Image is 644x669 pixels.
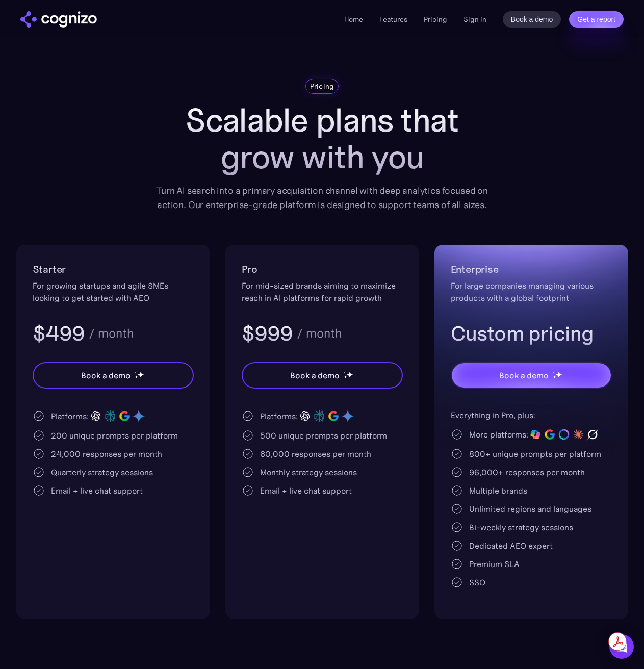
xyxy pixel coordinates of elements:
[451,362,612,389] a: Book a demostarstarstar
[297,327,342,340] div: / month
[469,428,528,441] div: More platforms:
[33,279,194,304] div: For growing startups and agile SMEs looking to get started with AEO
[242,320,293,347] h3: $999
[469,576,485,588] div: SSO
[569,11,624,28] a: Get a report
[20,11,97,28] img: cognizo logo
[51,466,153,478] div: Quarterly strategy sessions
[469,484,527,497] div: Multiple brands
[51,448,162,460] div: 24,000 responses per month
[260,429,387,442] div: 500 unique prompts per platform
[344,375,347,379] img: star
[503,11,561,28] a: Book a demo
[469,521,573,533] div: Bi-weekly strategy sessions
[149,102,496,175] h1: Scalable plans that grow with you
[260,410,298,422] div: Platforms:
[346,371,353,378] img: star
[260,484,352,497] div: Email + live chat support
[242,279,403,304] div: For mid-sized brands aiming to maximize reach in AI platforms for rapid growth
[469,558,520,570] div: Premium SLA
[469,539,553,552] div: Dedicated AEO expert
[424,15,447,24] a: Pricing
[137,371,144,378] img: star
[469,503,591,515] div: Unlimited regions and languages
[451,320,612,347] h3: Custom pricing
[379,15,407,24] a: Features
[290,369,339,381] div: Book a demo
[20,11,97,28] a: home
[89,327,134,340] div: / month
[135,375,138,379] img: star
[344,372,345,373] img: star
[33,362,194,389] a: Book a demostarstarstar
[242,362,403,389] a: Book a demostarstarstar
[469,466,585,478] div: 96,000+ responses per month
[260,448,371,460] div: 60,000 responses per month
[469,448,601,460] div: 800+ unique prompts per platform
[451,409,612,421] div: Everything in Pro, plus:
[310,81,334,91] div: Pricing
[51,410,89,422] div: Platforms:
[499,369,548,381] div: Book a demo
[135,372,136,373] img: star
[451,279,612,304] div: For large companies managing various products with a global footprint
[260,466,357,478] div: Monthly strategy sessions
[555,371,562,378] img: star
[149,184,496,212] div: Turn AI search into a primary acquisition channel with deep analytics focused on action. Our ente...
[463,13,486,25] a: Sign in
[51,429,178,442] div: 200 unique prompts per platform
[451,261,612,277] h2: Enterprise
[242,261,403,277] h2: Pro
[33,261,194,277] h2: Starter
[81,369,130,381] div: Book a demo
[51,484,143,497] div: Email + live chat support
[344,15,363,24] a: Home
[33,320,85,347] h3: $499
[553,372,554,373] img: star
[553,375,556,379] img: star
